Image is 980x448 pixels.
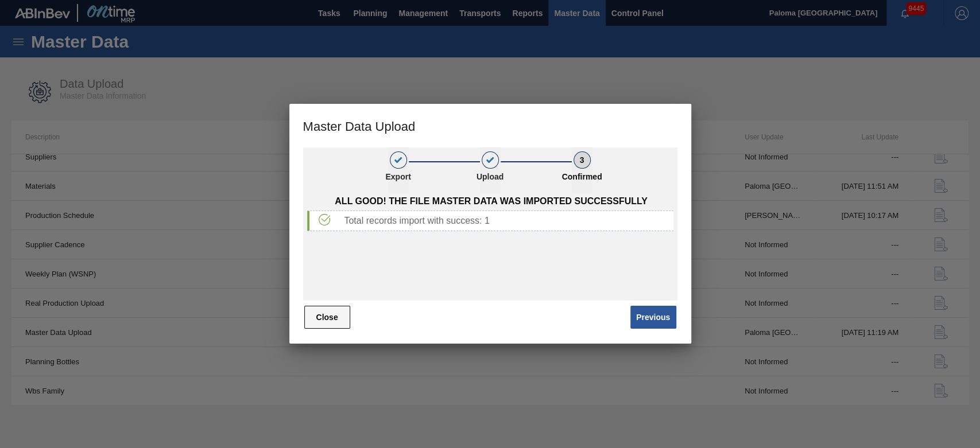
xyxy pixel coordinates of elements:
p: Upload [462,172,519,181]
div: 3 [574,151,591,169]
p: Confirmed [553,172,611,181]
span: All good! The file Master Data was imported successfully [335,196,648,207]
p: Export [370,172,427,181]
button: 3Confirmed [572,147,592,193]
h3: Master Data Upload [289,104,691,147]
img: Tipo [319,214,330,225]
div: Total records import with success: 1 [339,216,673,226]
div: 1 [390,151,407,169]
button: Previous [630,306,676,329]
button: 1Export [388,147,409,193]
div: 2 [482,151,499,169]
button: 2Upload [480,147,501,193]
button: Close [304,306,350,329]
